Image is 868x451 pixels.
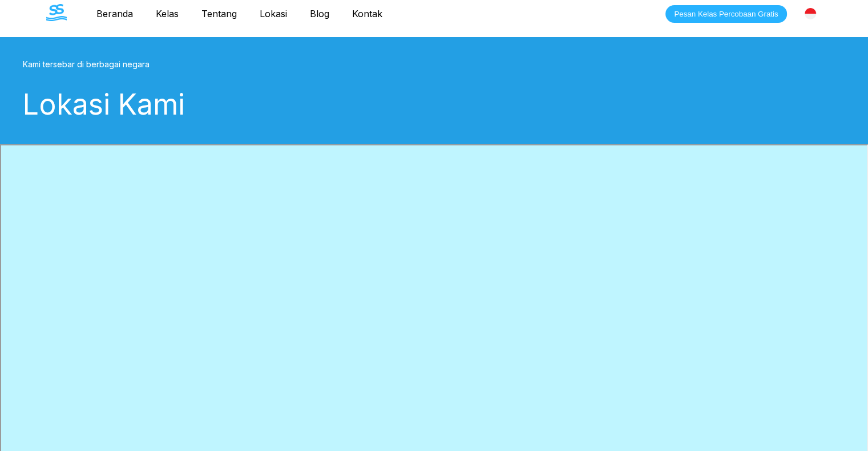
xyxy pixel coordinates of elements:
[23,59,799,69] div: Kami tersebar di berbagai negara
[798,2,822,26] div: [GEOGRAPHIC_DATA]
[298,8,341,19] a: Blog
[85,8,144,19] a: Beranda
[23,87,799,121] div: Lokasi Kami
[46,4,67,21] img: The Swim Starter Logo
[665,5,786,23] button: Pesan Kelas Percobaan Gratis
[144,8,190,19] a: Kelas
[248,8,298,19] a: Lokasi
[341,8,394,19] a: Kontak
[805,8,816,19] img: Indonesia
[190,8,248,19] a: Tentang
